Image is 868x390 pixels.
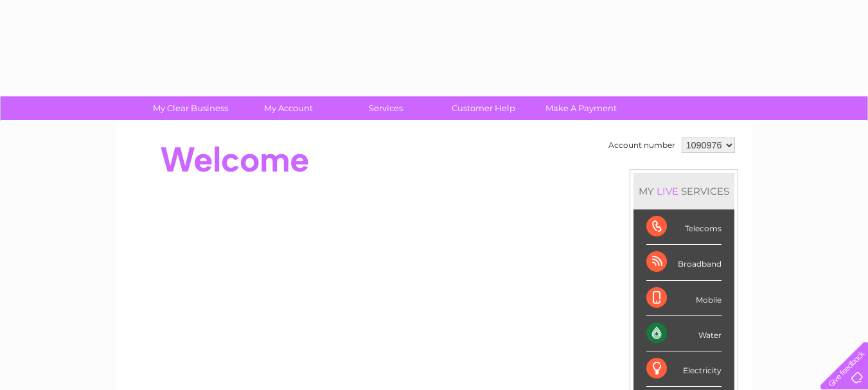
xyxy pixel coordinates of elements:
[633,173,734,209] div: MY SERVICES
[646,316,722,351] div: Water
[235,96,341,120] a: My Account
[646,351,722,387] div: Electricity
[646,209,722,245] div: Telecoms
[528,96,634,120] a: Make A Payment
[605,134,678,156] td: Account number
[646,281,722,316] div: Mobile
[137,96,244,120] a: My Clear Business
[646,245,722,280] div: Broadband
[430,96,536,120] a: Customer Help
[333,96,439,120] a: Services
[654,185,681,197] div: LIVE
